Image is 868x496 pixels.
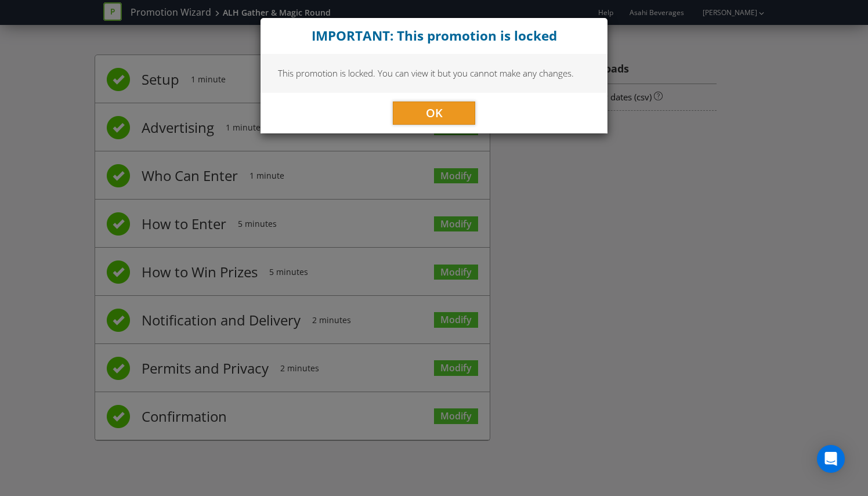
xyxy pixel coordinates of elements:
[261,18,607,54] div: Close
[393,102,475,125] button: OK
[817,445,845,473] div: Open Intercom Messenger
[261,54,607,92] div: This promotion is locked. You can view it but you cannot make any changes.
[312,27,557,45] strong: IMPORTANT: This promotion is locked
[426,105,443,121] span: OK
